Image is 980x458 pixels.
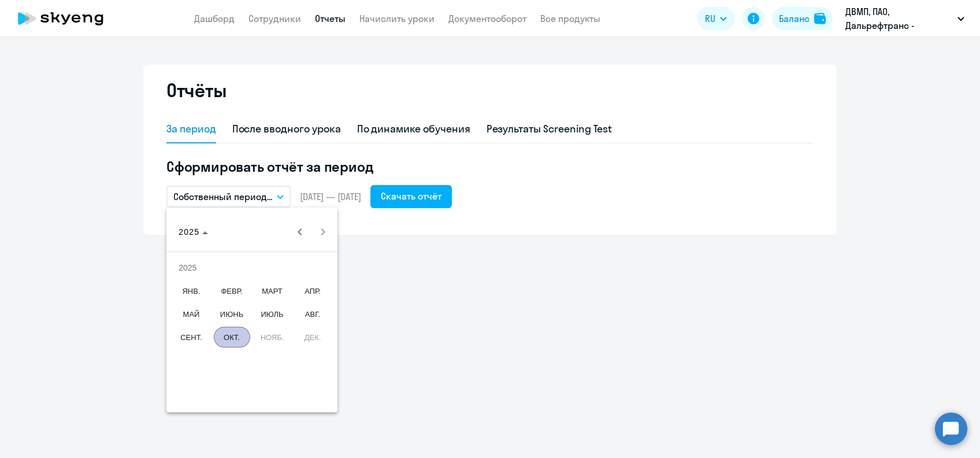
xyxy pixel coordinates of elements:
[288,220,311,243] button: Previous year
[295,304,331,324] span: АВГ.
[173,280,210,301] span: ЯНВ.
[174,221,213,242] button: Choose date
[211,302,252,326] button: июнь 2025
[254,304,291,324] span: ИЮЛЬ
[254,280,291,301] span: МАРТ
[214,327,250,348] span: ОКТ.
[254,327,291,348] span: НОЯБ.
[252,302,292,326] button: июль 2025
[295,327,331,348] span: ДЕК.
[171,256,333,279] td: 2025
[179,227,199,237] span: 2025
[252,279,292,302] button: март 2025
[292,302,333,326] button: август 2025
[211,326,252,349] button: октябрь 2025
[173,304,210,324] span: МАЙ
[171,279,211,302] button: январь 2025
[171,326,211,349] button: сентябрь 2025
[171,302,211,326] button: май 2025
[214,280,250,301] span: ФЕВР.
[295,280,331,301] span: АПР.
[292,326,333,349] button: декабрь 2025
[173,327,210,348] span: СЕНТ.
[214,304,250,324] span: ИЮНЬ
[252,326,292,349] button: ноябрь 2025
[211,279,252,302] button: февраль 2025
[292,279,333,302] button: апрель 2025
